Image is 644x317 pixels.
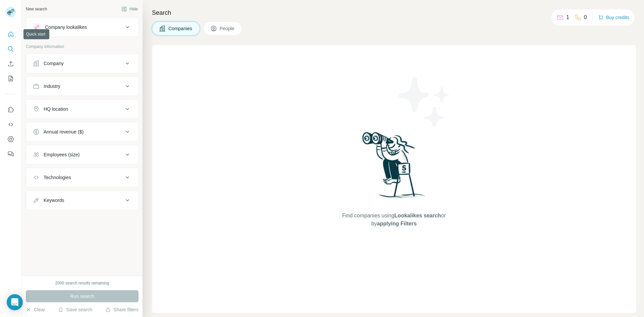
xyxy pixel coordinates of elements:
button: Use Surfe on LinkedIn [5,104,16,116]
button: Clear [26,306,45,313]
button: Search [5,43,16,55]
span: applying Filters [377,221,417,226]
button: Employees (size) [26,147,138,163]
div: Keywords [44,197,64,204]
button: Industry [26,78,138,94]
div: Employees (size) [44,151,79,158]
div: New search [26,6,47,12]
div: Technologies [44,174,71,181]
button: Save search [58,306,92,313]
button: Use Surfe API [5,118,16,130]
img: Surfe Illustration - Woman searching with binoculars [359,130,429,205]
div: Company lookalikes [45,24,87,31]
div: Annual revenue ($) [44,128,84,135]
button: Hide [117,4,143,14]
p: 1 [566,13,569,21]
button: Feedback [5,148,16,160]
button: Company [26,55,138,71]
img: Surfe Illustration - Stars [394,72,454,132]
div: Company [44,60,64,67]
p: 0 [584,13,587,21]
span: Lookalikes search [394,213,441,218]
button: Buy credits [598,13,629,22]
button: Keywords [26,192,138,208]
button: Annual revenue ($) [26,124,138,140]
div: Open Intercom Messenger [7,294,23,310]
span: People [220,25,235,32]
button: HQ location [26,101,138,117]
p: Company information [26,44,139,50]
span: Find companies using or by [340,212,447,228]
span: Companies [168,25,193,32]
div: 2000 search results remaining [55,280,109,286]
h4: Search [152,8,636,17]
button: Enrich CSV [5,58,16,70]
button: Technologies [26,169,138,186]
button: Company lookalikes [26,19,138,35]
button: Dashboard [5,133,16,145]
button: My lists [5,72,16,85]
div: Industry [44,83,60,90]
button: Share filters [105,306,139,313]
button: Quick start [5,28,16,40]
div: HQ location [44,106,68,112]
